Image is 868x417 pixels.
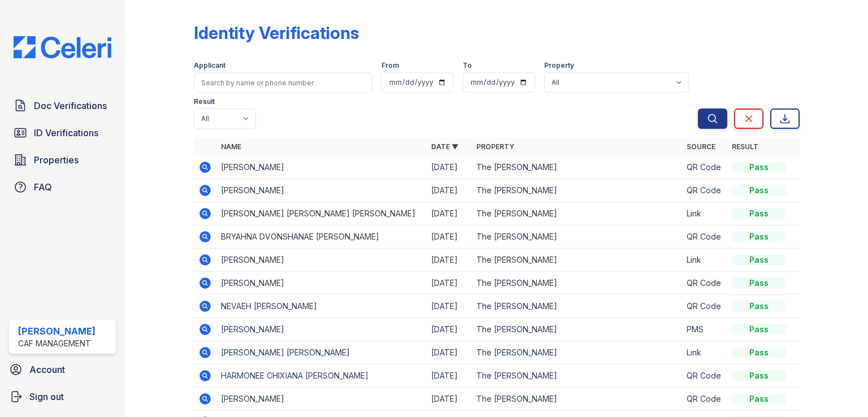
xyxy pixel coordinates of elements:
label: Property [544,61,574,70]
div: Pass [732,277,786,289]
a: Account [5,358,120,381]
a: Source [687,142,715,151]
td: [DATE] [427,388,472,411]
div: Pass [732,185,786,196]
td: QR Code [682,295,727,318]
td: [PERSON_NAME] [PERSON_NAME] [PERSON_NAME] [216,202,427,225]
td: [DATE] [427,341,472,364]
td: The [PERSON_NAME] [472,364,682,388]
td: The [PERSON_NAME] [472,225,682,249]
td: The [PERSON_NAME] [472,179,682,202]
td: QR Code [682,179,727,202]
td: The [PERSON_NAME] [472,202,682,225]
td: The [PERSON_NAME] [472,318,682,341]
span: Account [29,363,65,376]
label: Applicant [194,61,225,70]
td: [DATE] [427,272,472,295]
a: Doc Verifications [9,94,116,117]
td: [PERSON_NAME] [216,156,427,179]
a: Sign out [5,385,120,408]
a: Property [476,142,514,151]
span: Doc Verifications [34,99,107,112]
td: The [PERSON_NAME] [472,249,682,272]
td: [PERSON_NAME] [216,388,427,411]
td: Link [682,341,727,364]
img: CE_Logo_Blue-a8612792a0a2168367f1c8372b55b34899dd931a85d93a1a3d3e32e68fde9ad4.png [5,36,120,58]
td: [PERSON_NAME] [216,272,427,295]
span: ID Verifications [34,126,98,140]
div: Pass [732,393,786,405]
a: Properties [9,149,116,171]
td: NEVAEH [PERSON_NAME] [216,295,427,318]
td: Link [682,249,727,272]
a: Date ▼ [431,142,458,151]
td: [DATE] [427,156,472,179]
td: The [PERSON_NAME] [472,341,682,364]
td: [PERSON_NAME] [216,179,427,202]
td: QR Code [682,156,727,179]
td: [DATE] [427,318,472,341]
td: QR Code [682,388,727,411]
td: HARMONEE CHIXIANA [PERSON_NAME] [216,364,427,388]
td: [DATE] [427,225,472,249]
td: [DATE] [427,179,472,202]
td: [DATE] [427,249,472,272]
td: [PERSON_NAME] [216,318,427,341]
td: [DATE] [427,364,472,388]
div: CAF Management [18,338,96,349]
td: [DATE] [427,202,472,225]
a: FAQ [9,176,116,198]
td: The [PERSON_NAME] [472,388,682,411]
td: PMS [682,318,727,341]
label: From [381,61,399,70]
div: Pass [732,370,786,381]
div: Pass [732,301,786,312]
div: Pass [732,254,786,266]
td: QR Code [682,272,727,295]
td: Link [682,202,727,225]
div: Pass [732,231,786,242]
label: To [463,61,472,70]
td: [PERSON_NAME] [PERSON_NAME] [216,341,427,364]
td: The [PERSON_NAME] [472,272,682,295]
span: Sign out [29,390,64,403]
a: Name [221,142,241,151]
td: The [PERSON_NAME] [472,295,682,318]
a: ID Verifications [9,121,116,144]
div: Identity Verifications [194,23,359,43]
td: [PERSON_NAME] [216,249,427,272]
td: The [PERSON_NAME] [472,156,682,179]
a: Result [732,142,758,151]
span: FAQ [34,180,52,194]
div: Pass [732,162,786,173]
input: Search by name or phone number [194,72,372,93]
div: Pass [732,347,786,358]
div: Pass [732,324,786,335]
td: QR Code [682,364,727,388]
span: Properties [34,153,79,167]
label: Result [194,97,215,106]
td: QR Code [682,225,727,249]
div: [PERSON_NAME] [18,324,96,338]
div: Pass [732,208,786,219]
td: [DATE] [427,295,472,318]
td: BRYAHNA DVONSHANAE [PERSON_NAME] [216,225,427,249]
